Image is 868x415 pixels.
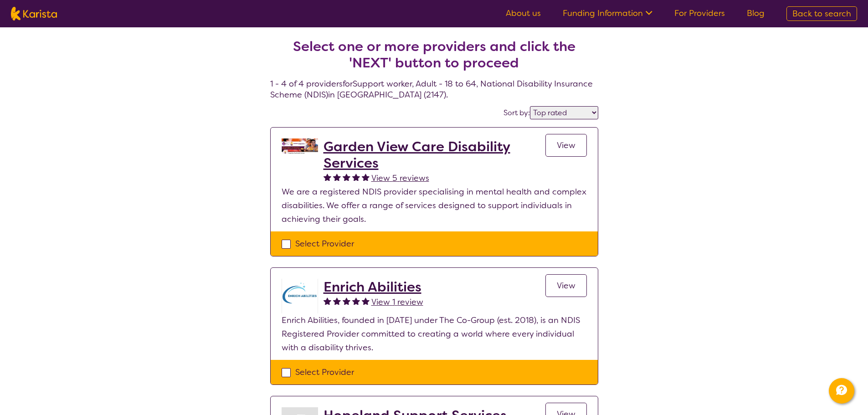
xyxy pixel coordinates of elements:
span: View 1 review [371,297,423,307]
h2: Select one or more providers and click the 'NEXT' button to proceed [281,38,587,71]
span: View 5 reviews [371,173,429,184]
p: We are a registered NDIS provider specialising in mental health and complex disabilities. We offe... [282,185,587,226]
img: fullstar [333,297,341,305]
a: View [545,134,587,157]
h4: 1 - 4 of 4 providers for Support worker , Adult - 18 to 64 , National Disability Insurance Scheme... [270,16,598,100]
img: rbfgildlri6jfebfwo4z.png [282,279,318,313]
button: Channel Menu [829,378,854,404]
a: About us [506,8,541,19]
span: View [557,140,575,151]
p: Enrich Abilities, founded in [DATE] under The Co-Group (est. 2018), is an NDIS Registered Provide... [282,313,587,354]
label: Sort by: [503,108,530,118]
img: fullstar [343,173,350,181]
span: Back to search [792,8,851,19]
a: Back to search [786,6,857,21]
a: View 5 reviews [371,171,429,185]
a: View 1 review [371,295,423,309]
img: fullstar [343,297,350,305]
img: fullstar [352,297,360,305]
a: View [545,274,587,297]
a: Enrich Abilities [324,279,423,295]
img: fullstar [324,297,331,305]
img: fullstar [362,173,370,181]
img: fhlsqaxcthszxhqwxlmb.jpg [282,138,318,154]
a: Garden View Care Disability Services [324,138,545,171]
img: fullstar [352,173,360,181]
a: Blog [747,8,765,19]
img: Karista logo [11,7,57,20]
a: For Providers [674,8,725,19]
img: fullstar [362,297,370,305]
a: Funding Information [563,8,652,19]
img: fullstar [333,173,341,181]
span: View [557,280,575,291]
img: fullstar [324,173,331,181]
